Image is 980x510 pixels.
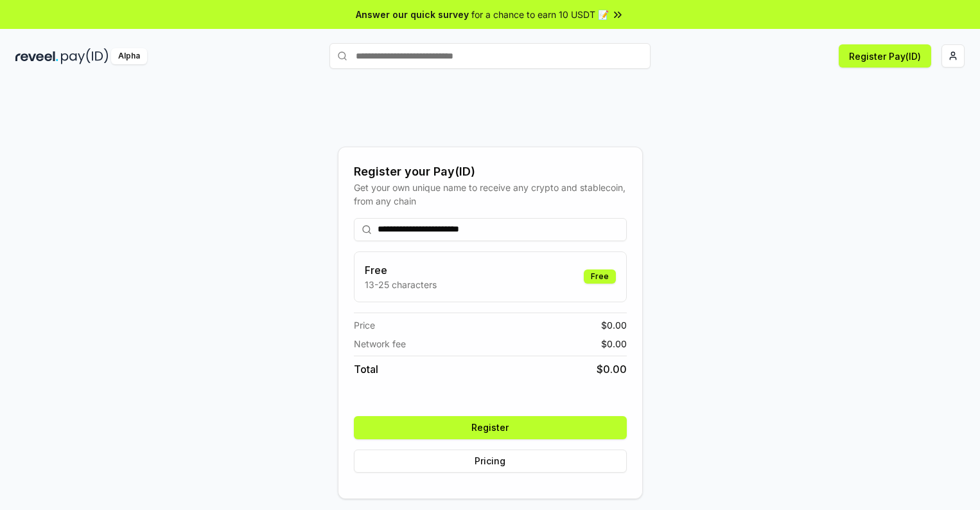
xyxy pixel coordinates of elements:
[584,269,616,284] div: Free
[354,163,627,181] div: Register your Pay(ID)
[354,450,627,473] button: Pricing
[471,8,609,21] span: for a chance to earn 10 USDT 📝
[356,8,469,21] span: Answer our quick survey
[354,361,378,377] span: Total
[354,318,375,332] span: Price
[365,262,437,278] h3: Free
[597,361,627,377] span: $ 0.00
[111,48,147,64] div: Alpha
[839,44,931,68] button: Register Pay(ID)
[365,278,437,291] p: 13-25 characters
[601,318,627,332] span: $ 0.00
[15,48,58,64] img: reveel_dark
[61,48,109,64] img: pay_id
[354,337,406,351] span: Network fee
[601,337,627,351] span: $ 0.00
[354,416,627,439] button: Register
[354,181,627,208] div: Get your own unique name to receive any crypto and stablecoin, from any chain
